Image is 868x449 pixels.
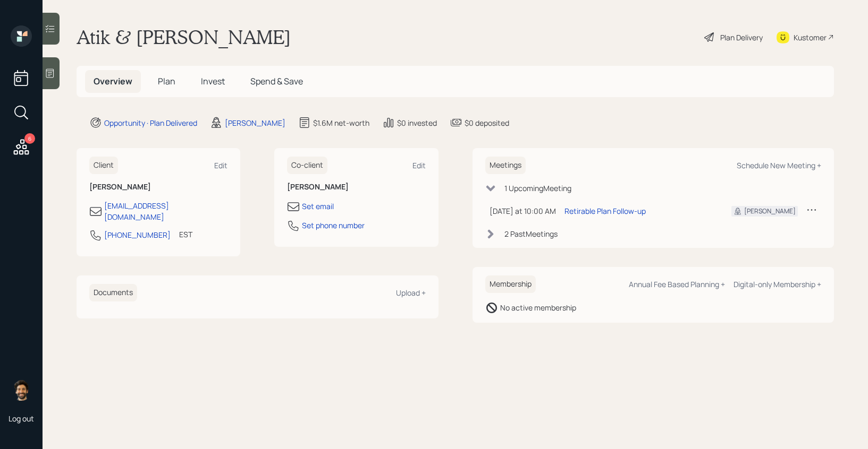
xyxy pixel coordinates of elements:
h6: Co-client [287,157,327,174]
div: Edit [412,160,426,170]
div: EST [179,229,192,240]
h6: Meetings [485,157,526,174]
div: Kustomer [794,32,827,43]
h6: Client [89,157,118,174]
div: Log out [9,413,34,424]
span: Spend & Save [250,75,303,87]
div: Set phone number [302,220,365,231]
h6: [PERSON_NAME] [89,183,227,192]
div: Schedule New Meeting + [737,160,821,170]
div: Plan Delivery [720,32,763,43]
div: [PERSON_NAME] [225,117,285,128]
h6: Documents [89,284,137,301]
div: Opportunity · Plan Delivered [104,117,197,128]
div: [PHONE_NUMBER] [104,229,171,240]
span: Overview [94,75,132,87]
div: 2 Past Meeting s [504,228,558,239]
div: [PERSON_NAME] [744,206,796,216]
div: $1.6M net-worth [313,117,369,128]
div: Annual Fee Based Planning + [629,279,725,289]
div: Edit [214,160,227,170]
div: $0 deposited [465,117,509,128]
div: $0 invested [397,117,437,128]
span: Invest [201,75,225,87]
div: Digital-only Membership + [734,279,821,289]
h6: Membership [485,275,536,293]
div: Set email [302,201,334,212]
div: [EMAIL_ADDRESS][DOMAIN_NAME] [104,200,227,222]
div: Retirable Plan Follow-up [564,205,646,217]
h6: [PERSON_NAME] [287,183,425,192]
span: Plan [158,75,175,87]
div: 1 Upcoming Meeting [504,183,571,194]
div: No active membership [500,302,576,313]
div: [DATE] at 10:00 AM [490,205,556,217]
img: eric-schwartz-headshot.png [11,379,32,401]
h1: Atik & [PERSON_NAME] [77,25,291,49]
div: 6 [24,133,35,144]
div: Upload + [396,288,426,298]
